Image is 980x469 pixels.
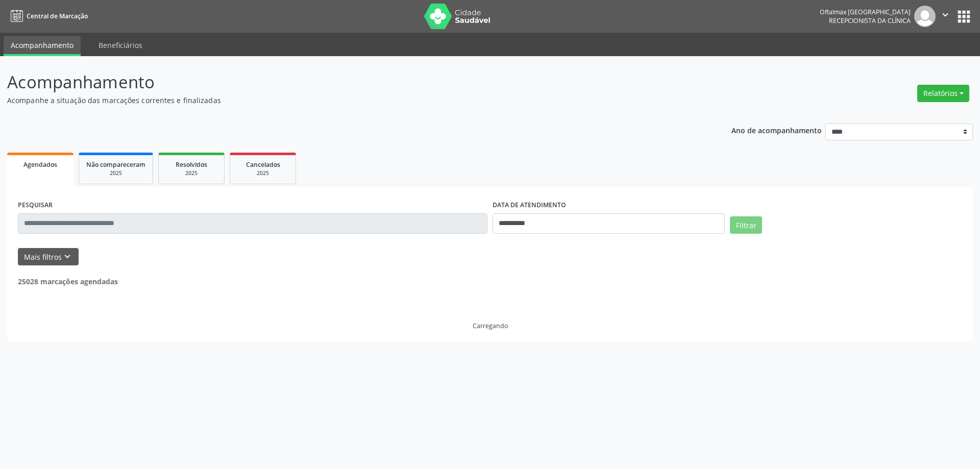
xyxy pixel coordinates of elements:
span: Cancelados [246,160,280,169]
div: 2025 [166,169,217,177]
a: Central de Marcação [7,8,88,24]
a: Acompanhamento [4,36,81,56]
p: Acompanhamento [7,69,683,95]
strong: 25028 marcações agendadas [18,277,118,286]
button:  [936,6,955,27]
span: Resolvidos [176,160,207,169]
span: Central de Marcação [27,12,88,20]
span: Não compareceram [86,160,145,169]
p: Acompanhe a situação das marcações correntes e finalizadas [7,95,683,106]
button: Relatórios [917,85,969,102]
div: 2025 [86,169,145,177]
button: Filtrar [730,216,762,234]
label: PESQUISAR [18,198,53,213]
p: Ano de acompanhamento [731,124,822,136]
div: 2025 [237,169,288,177]
a: Beneficiários [91,36,150,54]
button: Mais filtroskeyboard_arrow_down [18,248,79,266]
span: Recepcionista da clínica [829,16,911,25]
span: Agendados [23,160,57,169]
button: apps [955,8,973,26]
i:  [940,9,951,20]
div: Carregando [473,322,508,330]
div: Oftalmax [GEOGRAPHIC_DATA] [820,8,911,16]
i: keyboard_arrow_down [62,251,73,262]
img: img [914,6,936,27]
label: DATA DE ATENDIMENTO [493,198,566,213]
